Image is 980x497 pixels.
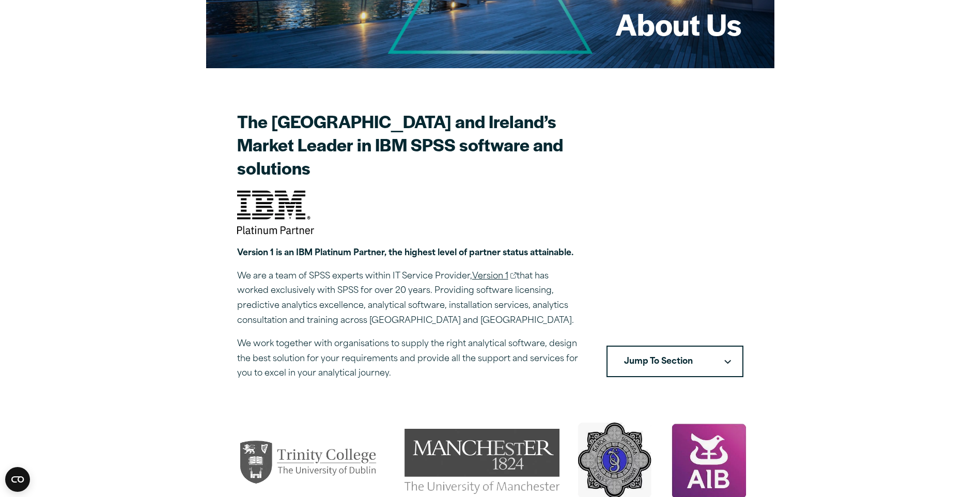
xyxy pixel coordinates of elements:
[237,337,582,381] p: We work together with organisations to supply the right analytical software, design the best solu...
[233,432,388,490] img: Trinity College Dublin
[237,249,573,257] strong: Version 1 is an IBM Platinum Partner, the highest level of partner status attainable.
[237,269,582,329] p: We are a team of SPSS experts within IT Service Provider, that has worked exclusively with SPSS f...
[405,429,559,494] img: University of Manchester
[5,467,30,492] button: Open CMP widget
[237,110,582,179] h2: The [GEOGRAPHIC_DATA] and Ireland’s Market Leader in IBM SPSS software and solutions
[472,269,517,284] a: Version 1
[606,346,743,378] nav: Table of Contents
[606,346,743,378] button: Jump To SectionDownward pointing chevron
[724,360,731,364] svg: Downward pointing chevron
[615,4,741,44] h1: About Us
[237,191,315,238] img: IBM Platinum Partner Logo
